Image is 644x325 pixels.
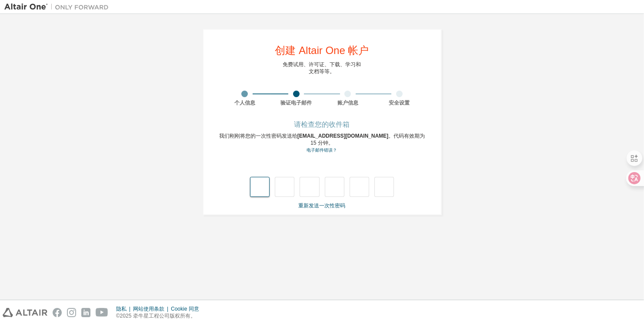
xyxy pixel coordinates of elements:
p: © [116,312,204,320]
div: Cookie 同意 [171,305,204,312]
div: 免费试用、许可证、下载、学习和 文档等等。 [283,61,361,75]
span: [EMAIL_ADDRESS][DOMAIN_NAME] [297,133,388,139]
div: 网站使用条款 [133,305,171,312]
img: youtube.svg [96,308,108,317]
div: 安全设置 [374,99,425,106]
a: 重新发送一次性密码 [299,203,346,209]
img: altair_logo.svg [3,308,47,317]
img: instagram.svg [67,308,76,317]
div: 创建 Altair One 帐户 [275,45,369,56]
div: 我们刚刚将您的一次性密码发送给 。代码有效期为 15 分钟。 [219,132,425,154]
img: linkedin.svg [81,308,90,317]
div: 个人信息 [219,99,271,106]
div: 账户信息 [322,99,374,106]
div: 请检查您的收件箱 [219,122,425,127]
img: Altair One [4,3,113,11]
font: 2025 牵牛星工程公司版权所有。 [120,313,196,319]
a: Go back to the registration form [307,148,337,152]
img: facebook.svg [53,308,62,317]
div: 隐私 [116,305,133,312]
div: 验证电子邮件 [270,99,322,106]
